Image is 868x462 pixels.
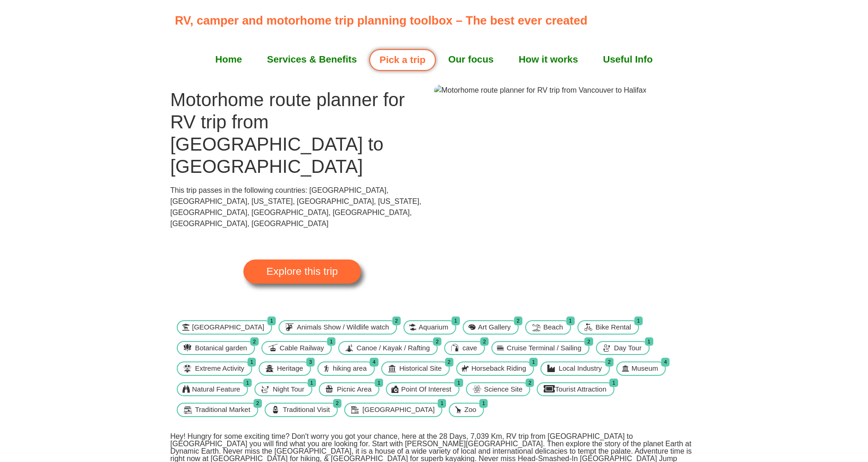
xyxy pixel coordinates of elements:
[553,384,609,395] span: Tourist Attraction
[526,379,534,387] span: 2
[438,399,446,408] span: 1
[392,316,401,325] span: 2
[506,48,590,71] a: How it works
[243,259,361,284] a: Explore this trip
[267,316,276,325] span: 1
[514,316,522,325] span: 2
[271,384,307,395] span: Night Tour
[369,49,435,71] a: Pick a trip
[306,358,315,367] span: 3
[416,322,451,333] span: Aquarium
[280,405,332,415] span: Traditional Visit
[460,343,479,354] span: cave
[267,266,338,277] span: Explore this trip
[274,363,305,374] span: Heritage
[397,363,444,374] span: Historical Site
[170,186,422,228] span: This trip passes in the following countries: [GEOGRAPHIC_DATA], [GEOGRAPHIC_DATA], [US_STATE], [G...
[436,48,506,71] a: Our focus
[175,12,698,29] p: RV, camper and motorhome trip planning toolbox – The best ever created
[335,384,374,395] span: Picnic Area
[330,363,369,374] span: hiking area
[590,48,665,71] a: Useful Info
[370,358,378,367] span: 4
[609,379,618,387] span: 1
[170,89,434,177] h1: Motorhome route planner for RV trip from [GEOGRAPHIC_DATA] to [GEOGRAPHIC_DATA]
[375,379,383,387] span: 1
[462,405,478,415] span: Zoo
[277,343,326,354] span: Cable Railway
[354,343,432,354] span: Canoe / Kayak / Rafting
[192,405,253,415] span: Traditional Market
[360,405,437,415] span: [GEOGRAPHIC_DATA]
[482,384,525,395] span: Science Site
[469,363,528,374] span: Horseback Riding
[612,343,644,354] span: Day Tour
[248,358,256,367] span: 1
[327,337,335,346] span: 1
[175,48,693,71] nav: Menu
[243,379,252,387] span: 1
[192,363,247,374] span: Extreme Activity
[295,322,391,333] span: Animals Show / Wildlife watch
[661,358,670,367] span: 4
[254,48,369,71] a: Services & Benefits
[254,399,262,408] span: 2
[593,322,633,333] span: Bike Rental
[445,358,453,367] span: 2
[250,337,259,346] span: 2
[476,322,513,333] span: Art Gallery
[634,316,643,325] span: 1
[308,379,316,387] span: 1
[433,337,441,346] span: 2
[645,337,653,346] span: 1
[629,363,661,374] span: Museum
[480,337,489,346] span: 2
[454,379,463,387] span: 1
[541,322,565,333] span: Beach
[504,343,583,354] span: Cruise Terminal / Sailing
[479,399,488,408] span: 1
[529,358,538,367] span: 1
[556,363,604,374] span: Local Industry
[333,399,341,408] span: 2
[203,48,254,71] a: Home
[584,337,593,346] span: 2
[190,322,267,333] span: [GEOGRAPHIC_DATA]
[399,384,453,395] span: Point Of Interest
[434,85,646,96] img: Motorhome route planner for RV trip from Vancouver to Halifax
[605,358,614,367] span: 2
[192,343,249,354] span: Botanical garden
[452,316,460,325] span: 1
[566,316,575,325] span: 1
[190,384,242,395] span: Natural Feature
